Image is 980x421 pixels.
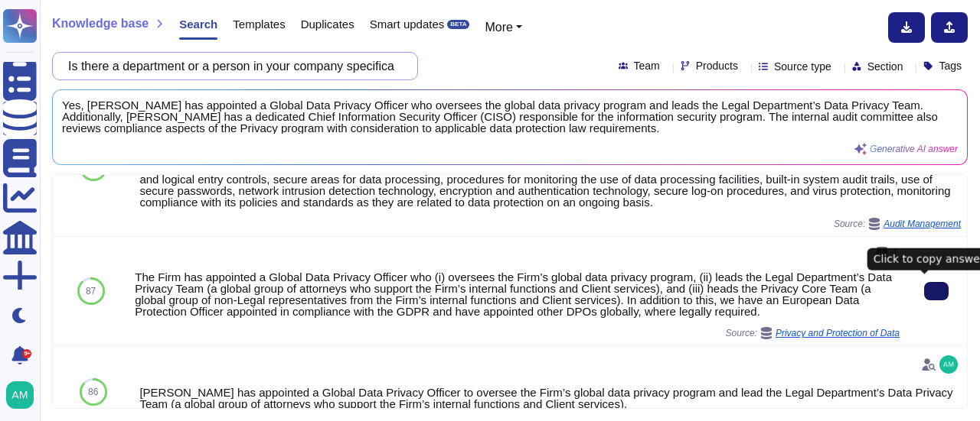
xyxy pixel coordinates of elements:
img: user [939,355,958,374]
span: 86 [88,387,98,397]
span: Audit Management [884,219,961,228]
button: More [485,18,522,37]
span: Templates [233,18,285,30]
span: Tags [939,60,962,71]
span: Search [179,18,217,30]
span: Knowledge base [52,18,149,30]
div: The Firm has implemented and complies with a written information security program consistent with... [139,139,961,208]
span: Yes, [PERSON_NAME] has appointed a Global Data Privacy Officer who oversees the global data priva... [62,99,958,134]
span: Privacy and Protection of Data [776,329,900,338]
span: Generative AI answer [870,144,958,154]
span: 87 [86,287,96,296]
span: Source: [726,327,900,339]
span: Products [696,60,738,71]
div: The Firm has appointed a Global Data Privacy Officer who (i) oversees the Firm’s global data priv... [135,271,900,317]
span: Smart updates [370,18,445,30]
span: Source: [834,218,961,230]
span: More [485,21,512,34]
img: user [6,381,34,409]
span: Duplicates [301,18,354,30]
span: Source type [774,61,831,72]
div: 9+ [22,349,31,358]
button: user [3,378,44,412]
span: Team [634,60,660,71]
div: BETA [447,20,469,29]
span: Section [867,61,903,72]
div: [PERSON_NAME] has appointed a Global Data Privacy Officer to oversee the Firm’s global data priva... [139,387,961,410]
input: Search a question or template... [60,53,402,79]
